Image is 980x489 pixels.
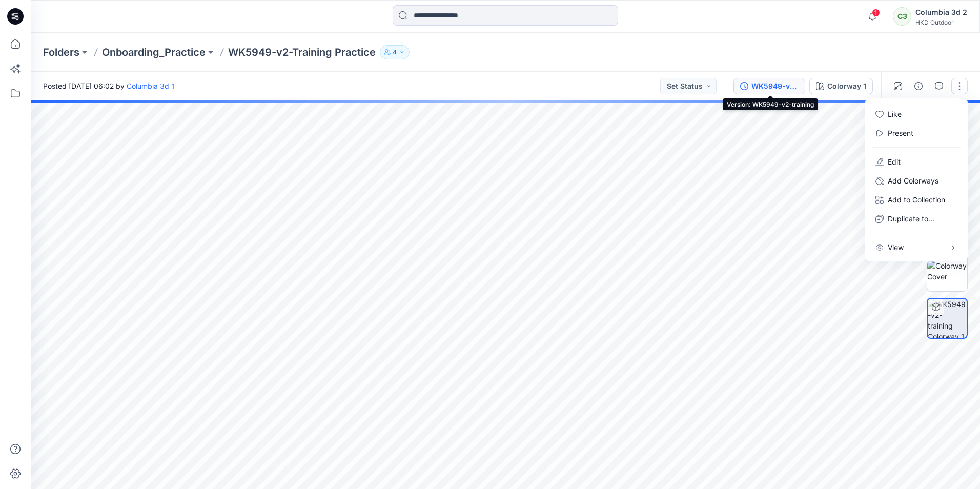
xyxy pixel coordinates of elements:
a: Folders [43,45,79,59]
p: Add Colorways [888,175,938,186]
div: Columbia 3d 2 [915,6,967,18]
img: Colorway Cover [927,260,967,282]
div: HKD Outdoor [915,18,967,26]
span: 1 [872,9,880,17]
a: Onboarding_Practice [102,45,206,59]
div: C3 [893,7,911,26]
button: WK5949-v2-training [733,78,805,94]
a: Columbia 3d 1 [127,81,175,90]
div: WK5949-v2-training [751,80,799,92]
div: Colorway 1 [827,80,866,92]
p: Add to Collection [888,194,945,205]
button: 4 [380,45,410,59]
a: Edit [888,156,901,167]
p: View [888,242,904,253]
button: Colorway 1 [809,78,873,94]
p: Duplicate to... [888,213,934,224]
a: Present [888,128,913,138]
button: Details [910,78,927,94]
p: 4 [393,47,397,58]
span: Posted [DATE] 06:02 by [43,80,175,91]
p: WK5949-v2-Training Practice [228,45,376,59]
p: Like [888,109,902,119]
img: WK5949-v2-training Colorway 1 [928,299,967,338]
